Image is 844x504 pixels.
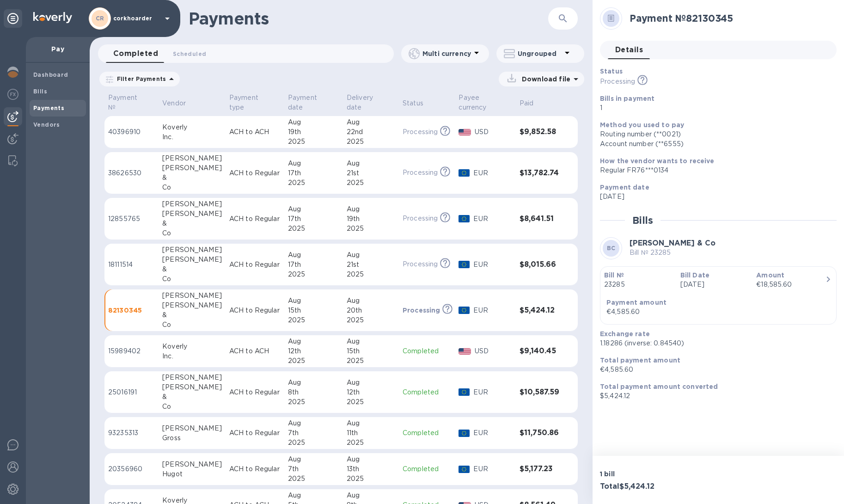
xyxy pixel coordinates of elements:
div: €4,585.60 [606,307,683,317]
p: $5,424.12 [600,391,829,401]
span: Scheduled [173,49,206,59]
span: Payment type [229,93,281,112]
div: 2025 [347,178,395,188]
div: & [162,219,222,228]
p: 12855765 [108,214,155,224]
div: & [162,264,222,274]
div: 13th [347,464,395,474]
p: ACH to Regular [229,306,281,315]
b: Status [600,68,623,75]
p: Completed [403,387,452,397]
div: Aug [288,204,339,214]
b: Bill Date [680,271,709,279]
div: Routing number (**0021) [600,129,829,139]
p: ACH to ACH [229,346,281,356]
b: Bill № [604,271,624,279]
div: 2025 [288,397,339,407]
h3: $8,641.51 [520,215,559,223]
b: Total payment amount [600,356,680,364]
b: Bills [33,88,47,95]
p: Delivery date [347,93,383,112]
div: 2025 [347,224,395,234]
div: [PERSON_NAME] [162,291,222,301]
div: Aug [347,117,395,127]
div: 15th [288,306,339,315]
span: Payment № [108,93,155,112]
span: Status [403,98,435,108]
div: 2025 [288,270,339,279]
div: 19th [347,214,395,224]
div: Aug [347,250,395,260]
div: [PERSON_NAME] [162,245,222,255]
span: Payee currency [459,93,512,112]
div: Aug [347,491,395,500]
div: €18,585.60 [756,280,825,289]
b: Vendors [33,121,60,128]
div: 2025 [288,224,339,234]
div: 2025 [347,474,395,484]
p: ACH to Regular [229,428,281,438]
div: 2025 [347,137,395,147]
div: Inc. [162,132,222,142]
div: Aug [288,296,339,306]
p: Paid [520,98,534,108]
p: ACH to Regular [229,260,281,270]
h3: $5,177.23 [520,465,559,473]
p: ACH to ACH [229,127,281,137]
b: Total payment amount converted [600,383,718,390]
p: USD [475,127,512,137]
div: [PERSON_NAME] [162,424,222,433]
b: [PERSON_NAME] & Co [630,239,716,247]
div: Co [162,228,222,238]
p: €4,585.60 [600,365,829,375]
h3: $9,140.45 [520,347,559,356]
b: Payments [33,104,64,111]
div: Co [162,274,222,284]
div: 2025 [288,315,339,325]
p: EUR [473,306,512,315]
div: [PERSON_NAME] [162,163,222,173]
p: ACH to Regular [229,387,281,397]
p: Payment № [108,93,143,112]
p: 1 bill [600,469,715,479]
p: Payment type [229,93,269,112]
p: EUR [473,387,512,397]
div: Aug [347,159,395,168]
h3: $9,852.58 [520,128,559,136]
p: Vendor [162,98,186,108]
p: Payment date [288,93,327,112]
div: Unpin categories [4,9,22,28]
span: Delivery date [347,93,395,112]
div: 22nd [347,127,395,137]
p: EUR [473,168,512,178]
p: EUR [473,260,512,270]
p: EUR [473,464,512,474]
div: 12th [288,346,339,356]
div: 2025 [288,438,339,448]
div: Gross [162,433,222,443]
p: 25016191 [108,387,155,397]
img: Foreign exchange [7,89,18,100]
button: Bill №23285Bill Date[DATE]Amount€18,585.60Payment amount€4,585.60 [600,266,837,325]
div: 2025 [347,397,395,407]
p: 23285 [604,280,673,289]
div: Aug [347,418,395,428]
p: Pay [33,44,82,54]
h3: $11,750.86 [520,429,559,437]
div: 19th [288,127,339,137]
p: ACH to Regular [229,168,281,178]
p: 40396910 [108,127,155,137]
b: Method you used to pay [600,121,684,129]
div: Aug [288,491,339,500]
h3: $10,587.59 [520,388,559,397]
p: 15989402 [108,346,155,356]
h3: $5,424.12 [520,306,559,315]
p: Payee currency [459,93,500,112]
img: Logo [33,12,72,23]
p: Bill № 23285 [630,248,716,258]
h2: Payment № 82130345 [630,12,829,24]
div: 2025 [347,356,395,366]
div: 2025 [347,315,395,325]
div: 21st [347,260,395,270]
div: Aug [288,117,339,127]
